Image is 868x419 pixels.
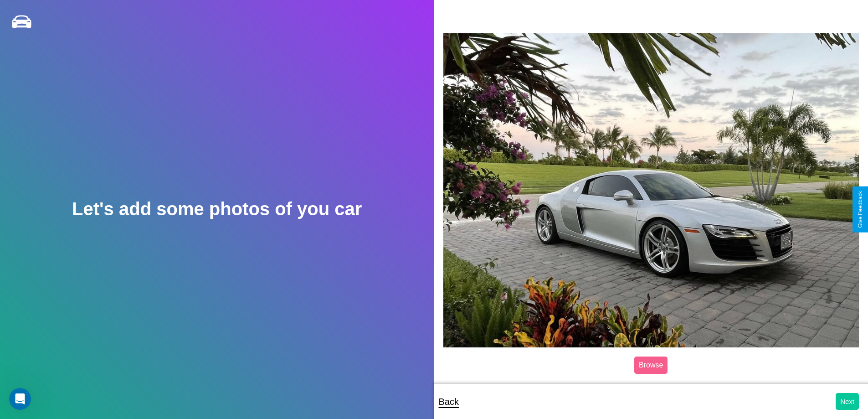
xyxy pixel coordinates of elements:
[634,357,668,374] label: Browse
[439,393,459,410] p: Back
[836,393,859,410] button: Next
[443,33,859,347] img: posted
[9,388,31,410] iframe: Intercom live chat
[857,191,863,228] div: Give Feedback
[72,199,362,219] h2: Let's add some photos of you car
